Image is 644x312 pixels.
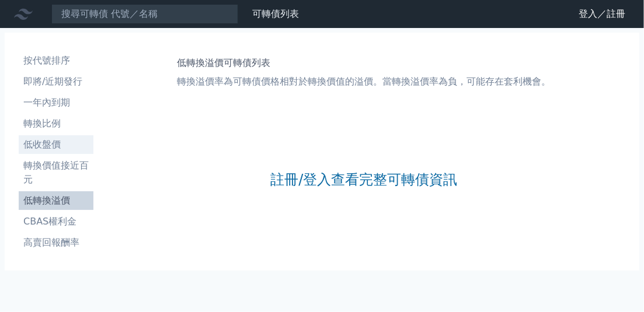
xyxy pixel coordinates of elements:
[51,4,238,24] input: 搜尋可轉債 代號／名稱
[569,5,635,23] a: 登入／註冊
[19,96,93,110] li: 一年內到期
[19,93,93,112] a: 一年內到期
[19,138,93,152] li: 低收盤價
[19,117,93,131] li: 轉換比例
[270,170,457,189] a: 註冊/登入查看完整可轉債資訊
[19,233,93,252] a: 高賣回報酬率
[252,8,299,19] a: 可轉債列表
[19,114,93,133] a: 轉換比例
[177,56,551,70] h1: 低轉換溢價可轉債列表
[19,135,93,154] a: 低收盤價
[19,54,93,68] li: 按代號排序
[19,212,93,231] a: CBAS權利金
[177,75,551,89] p: 轉換溢價率為可轉債價格相對於轉換價值的溢價。當轉換溢價率為負，可能存在套利機會。
[19,236,93,250] li: 高賣回報酬率
[19,72,93,91] a: 即將/近期發行
[19,159,93,187] li: 轉換價值接近百元
[19,51,93,70] a: 按代號排序
[19,215,93,229] li: CBAS權利金
[19,156,93,189] a: 轉換價值接近百元
[19,194,93,208] li: 低轉換溢價
[19,191,93,210] a: 低轉換溢價
[19,75,93,89] li: 即將/近期發行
